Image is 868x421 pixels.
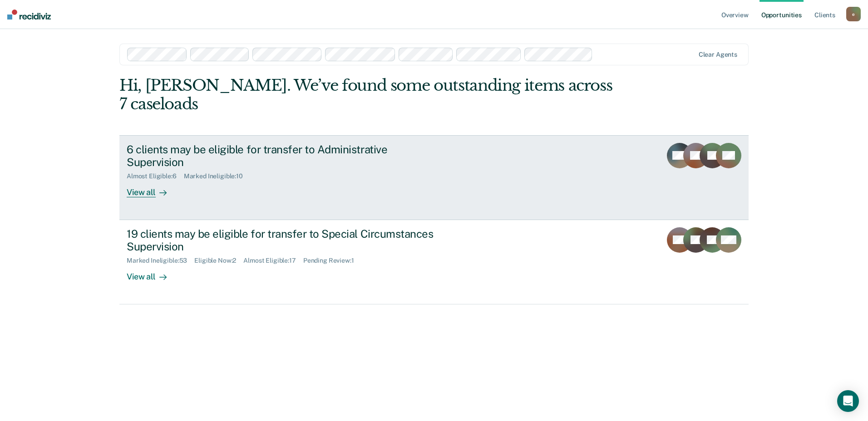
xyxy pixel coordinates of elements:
button: e [846,7,861,21]
div: 19 clients may be eligible for transfer to Special Circumstances Supervision [127,227,445,254]
div: 6 clients may be eligible for transfer to Administrative Supervision [127,143,445,169]
div: Open Intercom Messenger [837,390,859,412]
div: Eligible Now : 2 [194,257,243,264]
div: Pending Review : 1 [303,257,361,264]
div: View all [127,264,178,282]
div: Hi, [PERSON_NAME]. We’ve found some outstanding items across 7 caseloads [119,76,623,113]
div: Almost Eligible : 17 [243,257,303,264]
a: 6 clients may be eligible for transfer to Administrative SupervisionAlmost Eligible:6Marked Ineli... [119,135,749,220]
div: Almost Eligible : 6 [127,172,184,180]
img: Recidiviz [7,10,51,20]
div: Clear agents [699,51,737,59]
a: 19 clients may be eligible for transfer to Special Circumstances SupervisionMarked Ineligible:53E... [119,220,749,304]
div: View all [127,180,178,198]
div: Marked Ineligible : 10 [184,172,250,180]
div: Marked Ineligible : 53 [127,257,194,264]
